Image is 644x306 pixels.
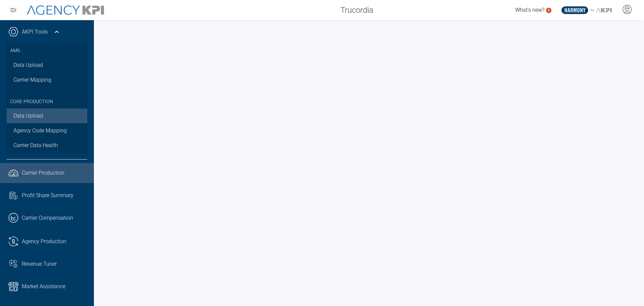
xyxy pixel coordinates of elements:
span: Profit Share Summary [22,191,73,200]
a: Data Upload [7,58,87,73]
a: Agency Code Mapping [7,123,87,138]
a: AKPI Tools [22,28,48,36]
a: Data Upload [7,108,87,123]
span: What's new? [515,7,544,13]
a: Carrier Data Health [7,138,87,153]
a: Carrier Mapping [7,73,87,87]
span: Carrier Data Health [13,141,58,149]
span: Market Assistance [22,282,65,291]
h3: Core Production [10,91,84,109]
a: 5 [546,8,551,13]
span: Agency Production [22,237,66,246]
span: Carrier Compensation [22,214,73,222]
text: 5 [548,8,550,12]
span: Trucordia [340,4,373,16]
h3: AMS [10,44,84,58]
img: AgencyKPI [27,5,104,15]
span: Carrier Production [22,169,64,177]
span: Revenue Tuner [22,260,57,268]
